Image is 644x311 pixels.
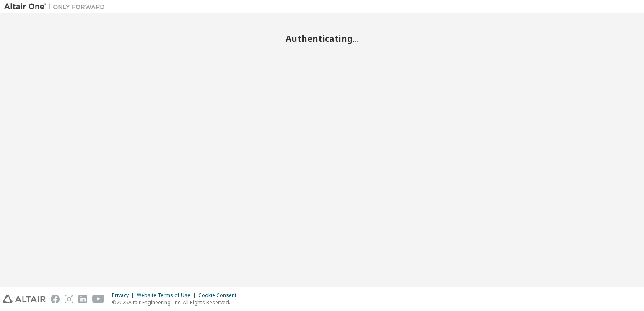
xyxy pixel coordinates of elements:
[65,295,73,303] img: instagram.svg
[112,299,241,306] p: © 2025 Altair Engineering, Inc. All Rights Reserved.
[51,295,60,303] img: facebook.svg
[4,33,640,44] h2: Authenticating...
[137,292,198,299] div: Website Terms of Use
[92,295,104,303] img: youtube.svg
[78,295,87,303] img: linkedin.svg
[112,292,137,299] div: Privacy
[3,295,46,303] img: altair_logo.svg
[4,3,109,11] img: Altair One
[198,292,241,299] div: Cookie Consent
